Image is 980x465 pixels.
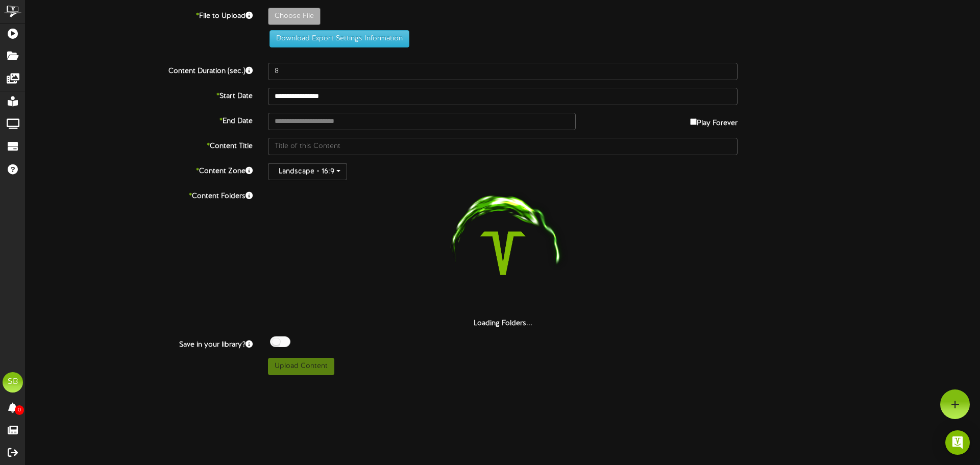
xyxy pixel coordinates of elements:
div: Open Intercom Messenger [945,430,970,455]
label: Content Duration (sec.) [18,63,260,77]
a: Download Export Settings Information [264,35,409,42]
input: Play Forever [690,118,697,125]
label: File to Upload [18,8,260,21]
label: Save in your library? [18,336,260,350]
strong: Loading Folders... [474,320,532,327]
img: loading-spinner-1.png [437,188,568,319]
div: SB [3,372,23,393]
button: Download Export Settings Information [269,30,409,47]
button: Landscape - 16:9 [268,163,347,180]
label: Play Forever [690,113,738,129]
span: 0 [15,405,24,415]
label: Content Folders [18,188,260,202]
button: Upload Content [268,358,334,375]
label: End Date [18,113,260,127]
label: Start Date [18,88,260,102]
label: Content Zone [18,163,260,177]
input: Title of this Content [268,138,738,155]
label: Content Title [18,138,260,152]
